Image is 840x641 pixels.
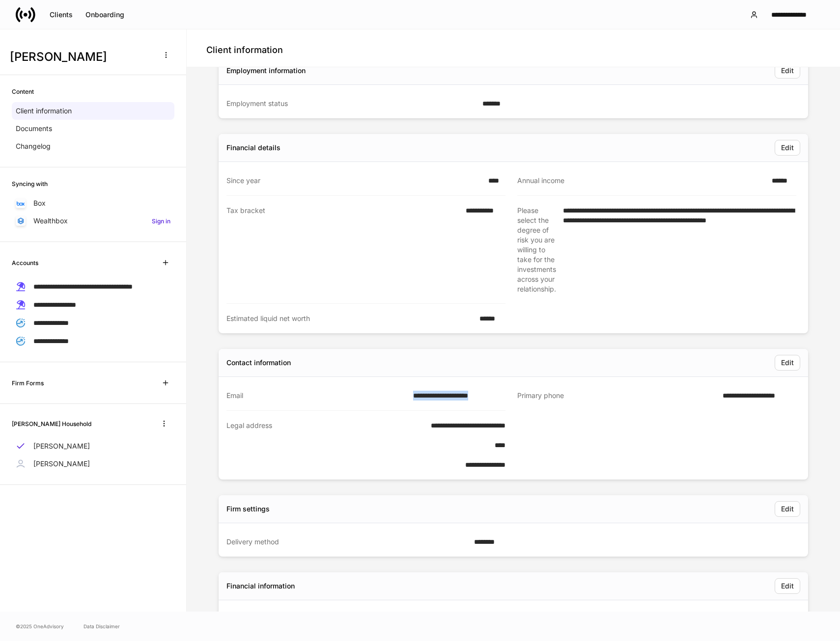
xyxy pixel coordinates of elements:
a: [PERSON_NAME] [12,437,174,455]
div: Contact information [226,358,291,368]
div: Edit [781,144,794,151]
div: Onboarding [85,11,124,18]
div: Clients [50,11,73,18]
span: © 2025 OneAdvisory [16,622,64,630]
div: Legal address [226,421,393,470]
div: Edit [781,506,794,512]
p: Wealthbox [33,216,68,226]
h6: Sign in [152,216,170,226]
div: Edit [781,359,794,366]
div: Employment information [226,66,306,76]
p: Changelog [16,141,51,151]
button: Edit [775,355,800,371]
button: Edit [775,501,800,517]
div: Edit [781,583,794,589]
div: Financial details [226,143,280,153]
div: Edit [781,67,794,74]
div: Annual income [517,176,766,186]
button: Clients [43,7,79,23]
h6: Accounts [12,258,38,267]
div: Primary phone [517,391,717,401]
h3: [PERSON_NAME] [10,49,152,65]
a: [PERSON_NAME] [12,455,174,473]
h6: Syncing with [12,179,48,188]
p: Documents [16,124,52,134]
a: Documents [12,120,174,137]
button: Edit [775,578,800,594]
a: Changelog [12,137,174,155]
h6: Firm Forms [12,378,44,388]
button: Onboarding [79,7,131,23]
div: Tax bracket [226,206,460,294]
img: oYqM9ojoZLfzCHUefNbBcWHcyDPbQKagtYciMC8pFl3iZXy3dU33Uwy+706y+0q2uJ1ghNQf2OIHrSh50tUd9HaB5oMc62p0G... [17,201,25,206]
a: Box [12,194,174,212]
button: Edit [775,140,800,156]
p: [PERSON_NAME] [33,441,90,451]
a: WealthboxSign in [12,212,174,230]
h6: [PERSON_NAME] Household [12,419,91,428]
div: Since year [226,176,482,186]
button: Edit [775,63,800,79]
p: Box [33,198,46,208]
div: Employment status [226,99,476,108]
div: Financial information [226,581,295,591]
p: [PERSON_NAME] [33,459,90,469]
div: Email [226,391,407,401]
div: Firm settings [226,504,270,514]
h4: Client information [206,44,283,56]
p: Client information [16,106,72,116]
div: Please select the degree of risk you are willing to take for the investments across your relation... [517,206,557,294]
div: Delivery method [226,537,468,547]
a: Data Disclaimer [84,622,120,630]
a: Client information [12,102,174,120]
div: Estimated liquid net worth [226,314,474,323]
h6: Content [12,87,34,96]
